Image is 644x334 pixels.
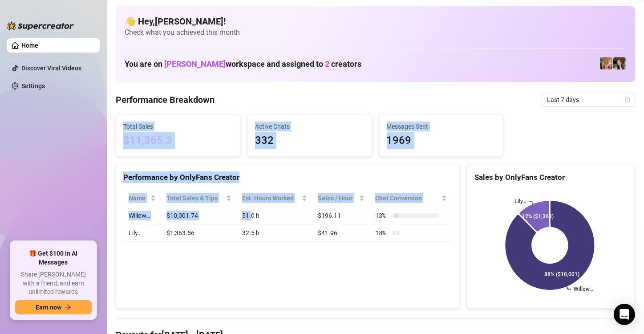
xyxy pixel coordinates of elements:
td: 32.5 h [237,224,312,242]
span: 18 % [375,228,389,238]
span: Share [PERSON_NAME] with a friend, and earn unlimited rewards [15,270,92,297]
img: Lily [613,57,626,69]
td: $10,001.74 [161,207,236,224]
span: 1969 [387,132,496,149]
h4: Performance Breakdown [116,94,215,106]
span: Total Sales [123,122,233,131]
span: Name [129,193,149,203]
div: Est. Hours Worked [242,193,300,203]
text: Lily… [514,199,526,205]
td: 51.0 h [237,207,312,224]
button: Earn nowarrow-right [15,300,92,314]
span: Check what you achieved this month [125,28,626,37]
td: Willow… [123,207,161,224]
span: Total Sales & Tips [166,193,224,203]
td: $41.96 [312,224,370,242]
td: $1,363.56 [161,224,236,242]
span: Last 7 days [547,93,630,106]
td: Lily… [123,224,161,242]
a: Discover Viral Videos [21,65,81,72]
span: Earn now [36,304,61,311]
div: Open Intercom Messenger [614,304,635,325]
a: Settings [21,82,45,90]
div: Sales by OnlyFans Creator [474,171,628,183]
th: Total Sales & Tips [161,190,236,207]
h4: 👋 Hey, [PERSON_NAME] ! [125,15,626,28]
span: [PERSON_NAME] [164,59,226,69]
span: Active Chats [255,122,365,131]
span: 🎁 Get $100 in AI Messages [15,249,92,267]
span: 2 [325,59,329,69]
span: Messages Sent [387,122,496,131]
a: Home [21,42,38,49]
span: Chat Conversion [375,193,440,203]
span: 332 [255,132,365,149]
th: Sales / Hour [312,190,370,207]
span: Sales / Hour [318,193,357,203]
img: logo-BBDzfeDw.svg [7,21,74,30]
span: arrow-right [65,304,71,310]
div: Performance by OnlyFans Creator [123,171,452,183]
span: 13 % [375,211,389,220]
th: Chat Conversion [370,190,452,207]
span: calendar [625,97,630,102]
th: Name [123,190,161,207]
h1: You are on workspace and assigned to creators [125,59,361,69]
text: Willow… [574,286,593,293]
td: $196.11 [312,207,370,224]
span: $11,365.3 [123,132,233,149]
img: Willow [600,57,612,69]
